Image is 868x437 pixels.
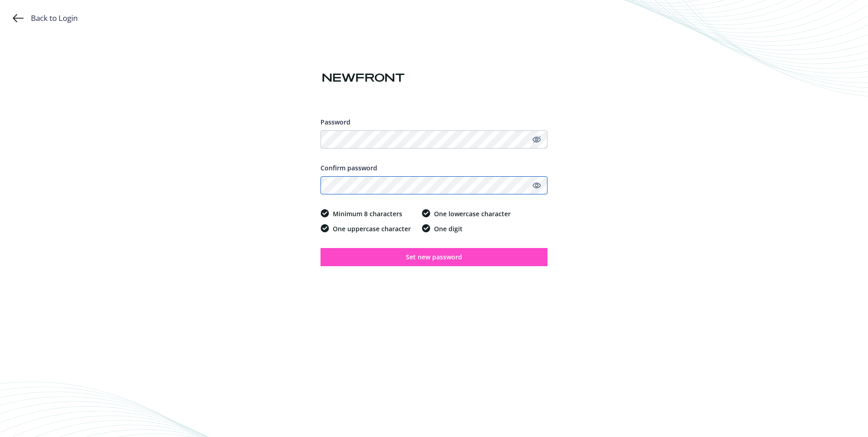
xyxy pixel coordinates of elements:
[321,164,377,172] span: Confirm password
[531,134,542,145] a: Hide password
[406,253,462,261] span: Set new password
[531,180,542,191] a: Show password
[333,224,411,233] span: One uppercase character
[333,209,402,218] span: Minimum 8 characters
[321,118,350,126] span: Password
[434,224,463,233] span: One digit
[321,70,406,86] img: Newfront logo
[13,13,78,24] a: Back to Login
[321,248,547,266] button: Set new password
[434,209,511,218] span: One lowercase character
